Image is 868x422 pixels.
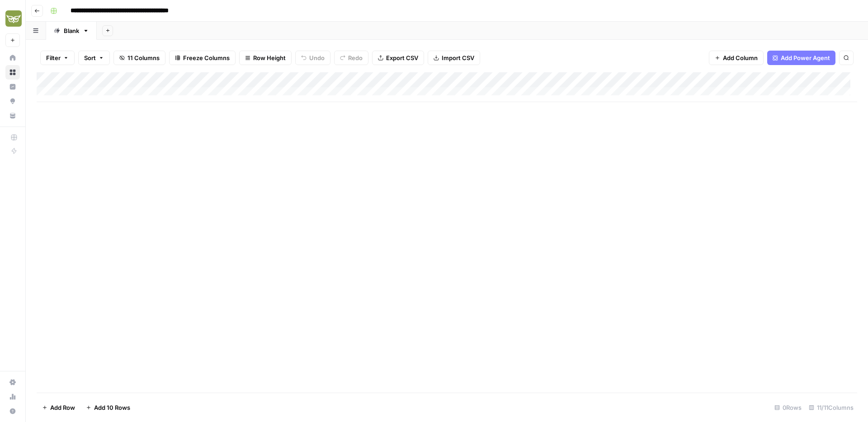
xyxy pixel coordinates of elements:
span: Row Height [253,53,286,62]
span: Add Column [723,53,758,62]
button: Row Height [239,51,292,65]
a: Settings [5,375,20,389]
button: Workspace: Evergreen Media [5,7,20,30]
button: 11 Columns [113,51,165,65]
button: Export CSV [372,51,424,65]
button: Help + Support [5,404,20,418]
span: Add Row [50,403,75,412]
a: Browse [5,65,20,80]
button: Filter [40,51,75,65]
a: Opportunities [5,94,20,108]
a: Blank [46,22,97,40]
span: Add Power Agent [781,53,830,62]
div: Blank [64,26,79,35]
button: Undo [295,51,330,65]
button: Redo [334,51,368,65]
button: Freeze Columns [169,51,236,65]
div: 11/11 Columns [805,400,857,415]
span: Undo [309,53,325,62]
button: Sort [78,51,110,65]
span: Redo [348,53,363,62]
a: Your Data [5,108,20,123]
img: Evergreen Media Logo [5,10,22,27]
span: 11 Columns [127,53,160,62]
span: Filter [46,53,61,62]
a: Insights [5,80,20,94]
button: Add Power Agent [767,51,835,65]
button: Import CSV [428,51,480,65]
span: Freeze Columns [183,53,230,62]
a: Home [5,51,20,65]
a: Usage [5,389,20,404]
button: Add 10 Rows [80,400,136,415]
div: 0 Rows [771,400,805,415]
span: Import CSV [442,53,474,62]
span: Add 10 Rows [94,403,130,412]
button: Add Row [37,400,80,415]
span: Sort [84,53,96,62]
span: Export CSV [386,53,418,62]
button: Add Column [709,51,764,65]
